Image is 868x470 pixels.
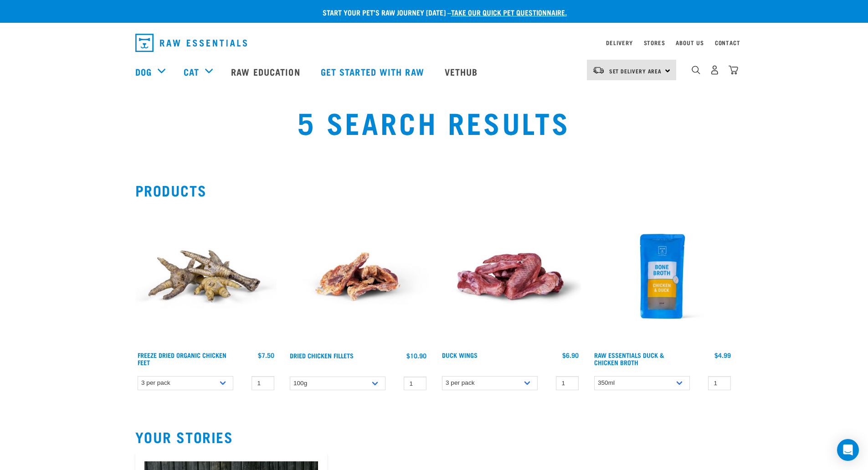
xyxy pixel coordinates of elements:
a: Contact [715,41,740,44]
a: Vethub [436,53,489,90]
img: RE Product Shoot 2023 Nov8793 1 [592,206,733,347]
div: $4.99 [714,351,731,359]
span: Set Delivery Area [609,69,662,72]
nav: dropdown navigation [128,30,740,56]
img: Raw Essentials Logo [135,34,247,52]
img: user.png [710,65,719,75]
img: home-icon@2x.png [729,65,738,75]
h1: 5 Search Results [161,105,707,138]
img: Stack of Chicken Feet Treats For Pets [135,206,277,347]
a: Cat [184,65,199,78]
a: Stores [644,41,665,44]
img: van-moving.png [592,66,605,74]
img: Chicken fillets [288,206,429,347]
img: Raw Essentials Duck Wings Raw Meaty Bones For Pets [440,206,581,347]
a: Delivery [606,41,632,44]
a: Get started with Raw [312,53,436,90]
div: $10.90 [406,352,426,359]
img: home-icon-1@2x.png [692,66,700,74]
a: Dried Chicken Fillets [290,354,354,357]
h2: Your Stories [135,429,733,445]
a: About Us [676,41,704,44]
input: 1 [404,377,426,391]
input: 1 [252,376,274,390]
a: Freeze Dried Organic Chicken Feet [138,353,226,364]
a: take our quick pet questionnaire. [451,10,567,14]
div: Open Intercom Messenger [837,439,859,461]
input: 1 [556,376,579,390]
div: $7.50 [258,351,274,359]
a: Duck Wings [442,353,478,356]
input: 1 [708,376,731,390]
a: Dog [135,65,152,78]
a: Raw Essentials Duck & Chicken Broth [594,353,664,364]
a: Raw Education [222,53,311,90]
h2: Products [135,182,733,198]
div: $6.90 [562,351,579,359]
